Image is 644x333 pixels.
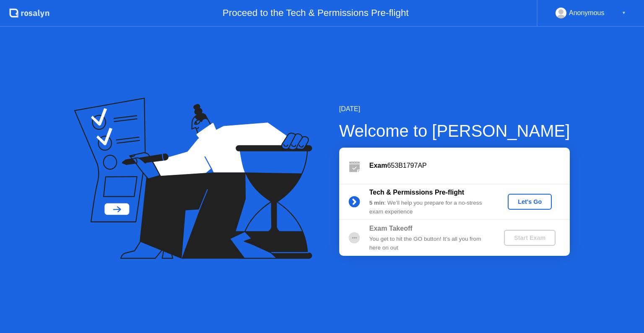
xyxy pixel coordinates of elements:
b: Tech & Permissions Pre-flight [369,189,464,196]
div: ▼ [622,8,626,18]
div: : We’ll help you prepare for a no-stress exam experience [369,199,490,216]
button: Start Exam [504,230,556,246]
div: Let's Go [511,198,548,205]
div: Start Exam [507,234,552,241]
div: Anonymous [569,8,605,18]
div: Welcome to [PERSON_NAME] [339,118,570,143]
b: Exam Takeoff [369,225,413,232]
b: Exam [369,162,387,169]
div: 653B1797AP [369,161,570,171]
div: [DATE] [339,104,570,114]
div: You get to hit the GO button! It’s all you from here on out [369,235,490,252]
button: Let's Go [508,194,552,210]
b: 5 min [369,200,384,206]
